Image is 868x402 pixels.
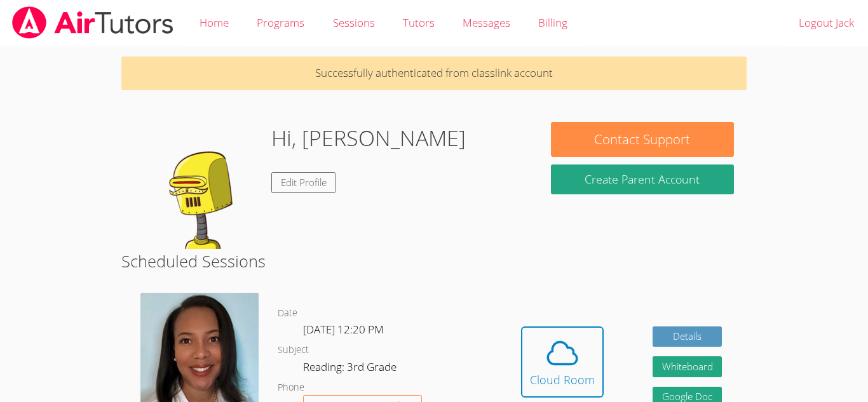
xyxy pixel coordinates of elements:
[551,164,734,194] button: Create Parent Account
[271,122,466,154] h1: Hi, [PERSON_NAME]
[121,249,747,273] h2: Scheduled Sessions
[653,326,722,347] a: Details
[303,322,384,337] span: [DATE] 12:20 PM
[551,122,734,157] button: Contact Support
[463,15,510,30] span: Messages
[303,358,399,380] dd: Reading: 3rd Grade
[278,380,304,396] dt: Phone
[278,305,297,321] dt: Date
[278,342,309,358] dt: Subject
[11,6,175,39] img: airtutors_banner-c4298cdbf04f3fff15de1276eac7730deb9818008684d7c2e4769d2f7ddbe033.png
[271,172,336,193] a: Edit Profile
[134,122,261,249] img: default.png
[121,57,747,90] p: Successfully authenticated from classlink account
[530,371,595,389] div: Cloud Room
[653,356,722,377] button: Whiteboard
[521,326,604,398] button: Cloud Room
